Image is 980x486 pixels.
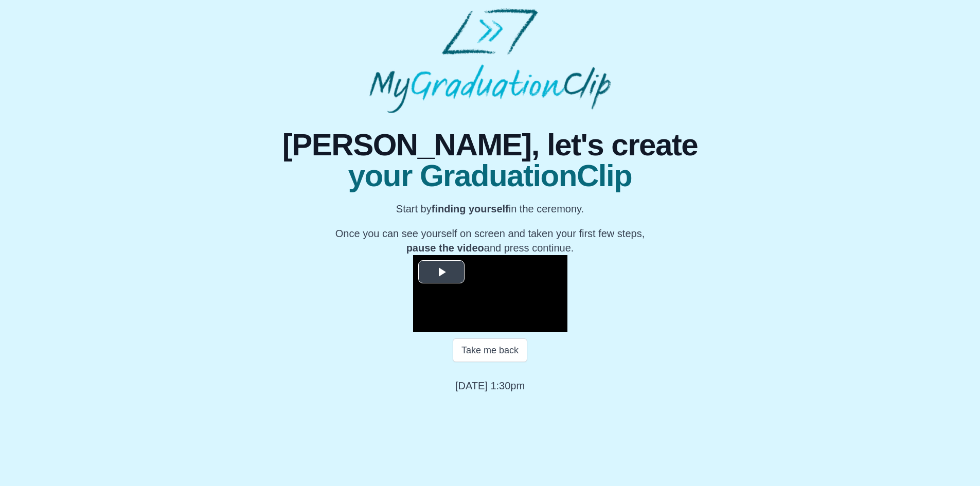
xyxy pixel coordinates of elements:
button: Play Video [418,260,465,283]
p: [DATE] 1:30pm [455,379,525,393]
span: [PERSON_NAME], let's create [282,130,698,160]
button: Take me back [453,338,527,362]
img: MyGraduationClip [369,8,610,113]
b: pause the video [406,242,484,254]
b: finding yourself [432,203,509,214]
span: your GraduationClip [282,160,698,191]
p: Start by in the ceremony. [292,202,687,216]
p: Once you can see yourself on screen and taken your first few steps, and press continue. [292,226,687,255]
div: Video Player [413,255,567,332]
